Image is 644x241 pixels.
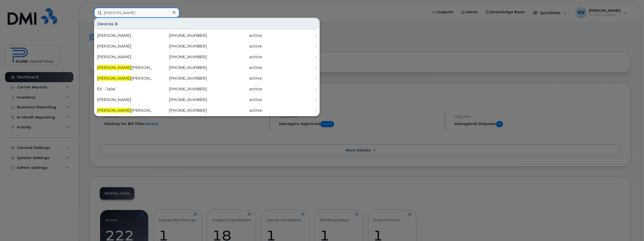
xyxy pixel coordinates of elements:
div: [PERSON_NAME] [97,54,152,60]
div: - [262,97,317,102]
div: [PHONE_NUMBER] [152,75,207,81]
div: [PERSON_NAME] [97,108,152,113]
a: [PERSON_NAME][PHONE_NUMBER]active- [95,95,319,105]
span: 8 [115,21,118,27]
div: [PHONE_NUMBER] [152,54,207,60]
a: [PERSON_NAME][PHONE_NUMBER]active- [95,41,319,51]
div: active [207,86,262,92]
div: [PERSON_NAME] [97,33,152,38]
div: active [207,33,262,38]
a: [PERSON_NAME][PHONE_NUMBER]active- [95,52,319,62]
div: active [207,65,262,70]
a: [PERSON_NAME][PERSON_NAME][PHONE_NUMBER]active- [95,73,319,83]
div: [PERSON_NAME] [97,75,152,81]
div: - [262,75,317,81]
a: [PERSON_NAME][PHONE_NUMBER]active- [95,30,319,41]
a: EX - Jalal[PHONE_NUMBER]active- [95,84,319,94]
div: - [262,54,317,60]
div: [PHONE_NUMBER] [152,108,207,113]
span: [PERSON_NAME] [97,65,131,70]
div: [PERSON_NAME] [97,97,152,102]
div: [PHONE_NUMBER] [152,86,207,92]
div: active [207,97,262,102]
div: EX - Jalal [97,86,152,92]
div: active [207,43,262,49]
div: - [262,86,317,92]
a: [PERSON_NAME][PERSON_NAME][PHONE_NUMBER]active- [95,63,319,73]
div: - [262,33,317,38]
div: [PHONE_NUMBER] [152,33,207,38]
div: active [207,75,262,81]
div: [PERSON_NAME] [97,65,152,70]
div: [PHONE_NUMBER] [152,65,207,70]
div: active [207,108,262,113]
div: - [262,108,317,113]
div: Devices [95,19,319,29]
a: [PERSON_NAME][PERSON_NAME][PHONE_NUMBER]active- [95,105,319,115]
div: [PERSON_NAME] [97,43,152,49]
div: [PHONE_NUMBER] [152,97,207,102]
div: active [207,54,262,60]
span: [PERSON_NAME] [97,108,131,113]
div: [PHONE_NUMBER] [152,43,207,49]
div: - [262,43,317,49]
span: [PERSON_NAME] [97,76,131,81]
div: - [262,65,317,70]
